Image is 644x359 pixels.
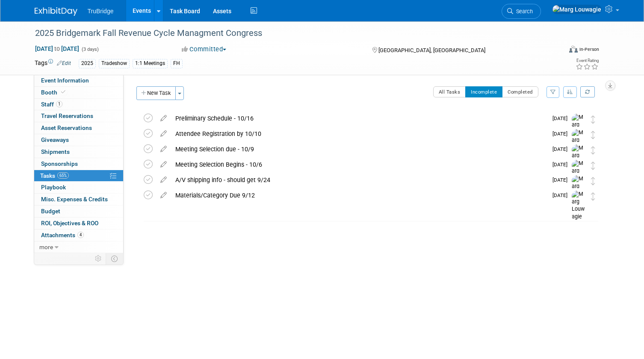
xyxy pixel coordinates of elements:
[171,59,183,68] div: FH
[156,161,171,168] a: edit
[502,4,541,19] a: Search
[136,86,176,100] button: New Task
[156,191,171,199] a: edit
[179,45,230,54] button: Committed
[171,111,547,126] div: Preliminary Schedule - 10/16
[34,206,123,217] a: Budget
[41,101,62,108] span: Staff
[34,110,123,122] a: Travel Reservations
[41,124,92,131] span: Asset Reservations
[34,134,123,146] a: Giveaways
[32,26,551,41] div: 2025 Bridgemark Fall Revenue Cycle Managment Congress
[79,59,96,68] div: 2025
[41,148,70,155] span: Shipments
[35,45,80,53] span: [DATE] [DATE]
[572,114,585,144] img: Marg Louwagie
[34,158,123,170] a: Sponsorships
[57,172,69,179] span: 65%
[34,241,123,253] a: more
[41,232,84,238] span: Attachments
[591,162,595,170] i: Move task
[34,146,123,158] a: Shipments
[552,177,572,183] span: [DATE]
[572,129,585,159] img: Marg Louwagie
[34,230,123,241] a: Attachments4
[41,184,66,191] span: Playbook
[41,112,93,119] span: Travel Reservations
[576,59,599,63] div: Event Rating
[572,144,585,175] img: Marg Louwagie
[41,208,60,215] span: Budget
[34,182,123,193] a: Playbook
[53,45,61,52] span: to
[133,59,168,68] div: 1:1 Meetings
[57,60,71,66] a: Edit
[156,176,171,184] a: edit
[591,131,595,139] i: Move task
[88,8,114,15] span: TruBridge
[106,253,123,264] td: Toggle Event Tabs
[513,8,533,15] span: Search
[77,232,84,238] span: 4
[591,115,595,124] i: Move task
[171,157,547,172] div: Meeting Selection Begins - 10/6
[34,75,123,86] a: Event Information
[171,127,547,141] div: Attendee Registration by 10/10
[580,86,595,97] a: Refresh
[156,145,171,153] a: edit
[433,86,466,97] button: All Tasks
[572,160,585,190] img: Marg Louwagie
[552,192,572,198] span: [DATE]
[34,218,123,229] a: ROI, Objectives & ROO
[34,170,123,182] a: Tasks65%
[572,175,585,206] img: Marg Louwagie
[516,44,599,57] div: Event Format
[579,46,599,53] div: In-Person
[56,101,62,107] span: 1
[156,130,171,138] a: edit
[34,122,123,134] a: Asset Reservations
[591,146,595,154] i: Move task
[552,5,602,14] img: Marg Louwagie
[591,192,595,200] i: Move task
[552,115,572,121] span: [DATE]
[61,90,65,94] i: Booth reservation complete
[156,115,171,122] a: edit
[35,59,71,68] td: Tags
[465,86,502,97] button: Incomplete
[171,173,547,187] div: A/V shipping info - should get 9/24
[41,220,98,227] span: ROI, Objectives & ROO
[171,188,547,203] div: Materials/Category Due 9/12
[41,196,108,203] span: Misc. Expenses & Credits
[572,191,585,221] img: Marg Louwagie
[40,172,69,179] span: Tasks
[502,86,538,97] button: Completed
[41,89,67,96] span: Booth
[41,136,69,143] span: Giveaways
[591,177,595,185] i: Move task
[552,131,572,137] span: [DATE]
[34,99,123,110] a: Staff1
[39,244,53,250] span: more
[41,77,89,84] span: Event Information
[34,194,123,205] a: Misc. Expenses & Credits
[41,160,78,167] span: Sponsorships
[99,59,130,68] div: Tradeshow
[91,253,106,264] td: Personalize Event Tab Strip
[552,146,572,152] span: [DATE]
[35,7,77,16] img: ExhibitDay
[171,142,547,156] div: Meeting Selection due - 10/9
[81,47,99,52] span: (3 days)
[378,47,485,53] span: [GEOGRAPHIC_DATA], [GEOGRAPHIC_DATA]
[34,87,123,98] a: Booth
[552,162,572,168] span: [DATE]
[569,46,578,53] img: Format-Inperson.png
